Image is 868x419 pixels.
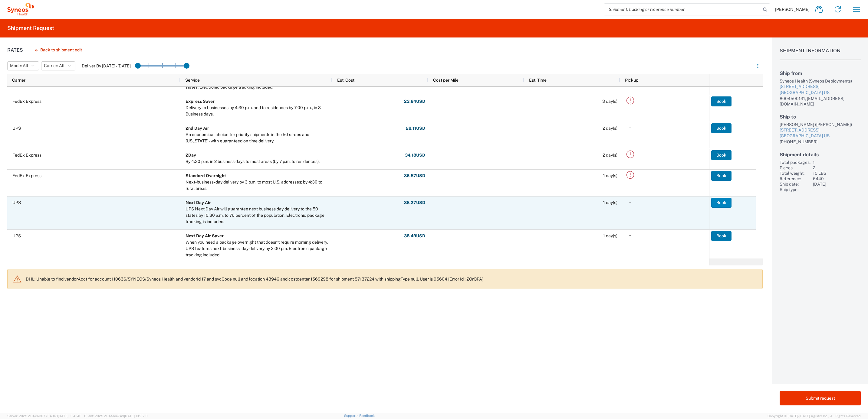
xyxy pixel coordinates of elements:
[603,153,617,158] span: 2 day(s)
[186,200,330,206] div: Next Day Air
[780,187,810,192] div: Ship type:
[186,105,330,117] div: Delivery to businesses by 4:30 p.m. and to residences by 7:00 p.m., in 3-Business days.
[780,48,861,60] h1: Shipment Information
[780,114,861,120] h2: Ship to
[780,181,810,187] div: Ship date:
[82,63,131,69] label: Deliver By [DATE] - [DATE]
[813,176,861,181] div: 6440
[813,160,861,165] div: 1
[30,45,87,55] button: Back to shipment edit
[7,24,54,32] h2: Shipment Request
[7,61,39,70] button: Mode: All
[711,123,732,133] button: Book
[12,99,41,104] span: FedEx Express
[12,200,21,205] span: UPS
[337,78,354,83] span: Est. Cost
[7,414,81,418] span: Server: 2025.21.0-c63077040a8
[12,78,25,83] span: Carrier
[41,61,75,70] button: Carrier: All
[186,152,320,158] div: 2Day
[711,96,732,106] button: Book
[404,198,426,207] button: 38.27USD
[12,233,21,238] span: UPS
[344,414,359,417] a: Support
[780,139,861,145] div: [PHONE_NUMBER]
[186,158,320,165] div: By 4:30 p.m. in 2 business days to most areas (by 7 p.m. to residences).
[780,84,861,90] div: [STREET_ADDRESS]
[404,99,425,104] span: 23.84 USD
[711,198,732,207] button: Book
[602,99,617,104] span: 3 day(s)
[780,133,861,139] div: [GEOGRAPHIC_DATA] US
[186,233,330,239] div: Next Day Air Saver
[404,231,426,241] button: 38.49USD
[406,123,426,133] button: 28.11USD
[186,173,330,179] div: Standard Overnight
[780,165,810,171] div: Pieces
[768,413,861,419] span: Copyright © [DATE]-[DATE] Agistix Inc., All Rights Reserved
[780,90,861,96] div: [GEOGRAPHIC_DATA] US
[12,126,21,131] span: UPS
[711,171,732,180] button: Book
[12,173,41,178] span: FedEx Express
[44,63,64,69] span: Carrier: All
[359,414,375,417] a: Feedback
[711,150,732,160] button: Book
[12,153,41,158] span: FedEx Express
[406,125,425,131] span: 28.11 USD
[529,78,547,83] span: Est. Time
[10,63,28,69] span: Mode: All
[405,152,425,158] span: 34.18 USD
[186,125,330,132] div: 2nd Day Air
[603,126,617,131] span: 2 day(s)
[58,414,81,418] span: [DATE] 10:41:40
[780,127,861,139] a: [STREET_ADDRESS][GEOGRAPHIC_DATA] US
[780,127,861,133] div: [STREET_ADDRESS]
[775,7,810,12] span: [PERSON_NAME]
[780,96,861,107] div: 8004500131, [EMAIL_ADDRESS][DOMAIN_NAME]
[124,414,148,418] span: [DATE] 10:25:10
[813,181,861,187] div: [DATE]
[603,233,617,238] span: 1 day(s)
[780,152,861,158] h2: Shipment details
[780,84,861,96] a: [STREET_ADDRESS][GEOGRAPHIC_DATA] US
[780,171,810,176] div: Total weight:
[780,70,861,76] h2: Ship from
[185,78,200,83] span: Service
[404,96,426,106] button: 23.84USD
[625,78,638,83] span: Pickup
[405,150,426,160] button: 34.18USD
[433,78,459,83] span: Cost per Mile
[404,200,425,206] span: 38.27 USD
[186,132,330,144] div: An economical choice for priority shipments in the 50 states and Puerto Rico - with guaranteed on...
[813,165,861,171] div: 2
[780,176,810,181] div: Reference:
[404,171,426,180] button: 36.57USD
[404,173,425,179] span: 36.57 USD
[711,231,732,241] button: Book
[7,47,23,53] h1: Rates
[603,200,617,205] span: 1 day(s)
[186,98,330,105] div: Express Saver
[186,239,330,258] div: When you need a package overnight that doesn't require morning delivery, UPS features next-busine...
[404,233,425,239] span: 38.49 USD
[780,160,810,165] div: Total packages:
[780,78,861,84] div: Syneos Health (Syneos Deployments)
[604,4,761,15] input: Shipment, tracking or reference number
[780,122,861,127] div: [PERSON_NAME] ([PERSON_NAME])
[26,276,758,282] p: DHL: Unable to find vendorAcct for account 110636/SYNEOS/Syneos Health and vendorId 17 and svcCod...
[603,173,617,178] span: 1 day(s)
[186,179,330,192] div: Next-business-day delivery by 3 p.m. to most U.S. addresses; by 4:30 to rural areas.
[84,414,148,418] span: Client: 2025.21.0-faee749
[186,206,330,225] div: UPS Next Day Air will guarantee next business day delivery to the 50 states by 10:30 a.m. to 76 p...
[813,171,861,176] div: 15 LBS
[780,391,861,405] button: Submit request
